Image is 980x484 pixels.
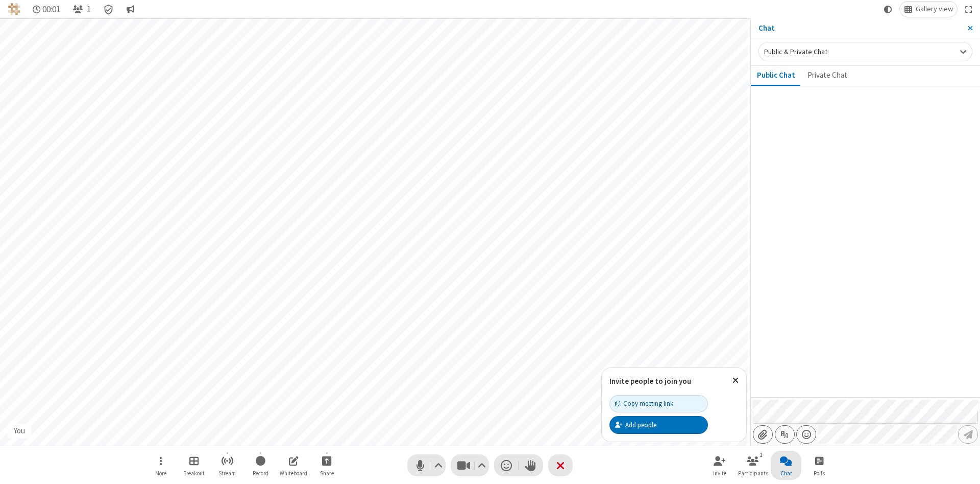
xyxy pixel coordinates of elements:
[99,2,118,17] div: Meeting details Encryption enabled
[122,2,138,17] button: Conversation
[713,470,726,476] span: Invite
[548,454,573,476] button: End or leave meeting
[771,451,801,480] button: Close chat
[320,470,334,476] span: Share
[738,451,768,480] button: Open participant list
[916,5,953,13] span: Gallery view
[814,470,825,476] span: Polls
[87,5,91,14] span: 1
[183,470,205,476] span: Breakout
[311,451,342,480] button: Start sharing
[738,470,768,476] span: Participants
[958,425,978,444] button: Send message
[780,470,792,476] span: Chat
[278,451,309,480] button: Open shared whiteboard
[609,416,708,433] button: Add people
[155,470,166,476] span: More
[68,2,95,17] button: Open participant list
[218,470,236,476] span: Stream
[704,451,735,480] button: Invite participants (Alt+I)
[960,18,980,38] button: Close sidebar
[432,454,446,476] button: Audio settings
[179,451,209,480] button: Manage Breakout Rooms
[804,451,835,480] button: Open poll
[615,399,673,408] div: Copy meeting link
[519,454,543,476] button: Raise hand
[796,425,816,444] button: Open menu
[29,2,65,17] div: Timer
[609,395,708,412] button: Copy meeting link
[725,368,746,393] button: Close popover
[212,451,242,480] button: Start streaming
[8,3,20,15] img: QA Selenium DO NOT DELETE OR CHANGE
[751,66,801,85] button: Public Chat
[253,470,268,476] span: Record
[407,454,446,476] button: Mute (Alt+A)
[758,22,960,34] p: Chat
[900,2,957,17] button: Change layout
[494,454,519,476] button: Send a reaction
[280,470,307,476] span: Whiteboard
[42,5,60,14] span: 00:01
[775,425,795,444] button: Show formatting
[880,2,896,17] button: Using system theme
[764,47,827,56] span: Public & Private Chat
[757,450,766,459] div: 1
[145,451,176,480] button: Open menu
[801,66,853,85] button: Private Chat
[609,376,691,386] label: Invite people to join you
[961,2,976,17] button: Fullscreen
[10,425,29,437] div: You
[245,451,276,480] button: Start recording
[451,454,489,476] button: Stop video (Alt+V)
[475,454,489,476] button: Video setting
